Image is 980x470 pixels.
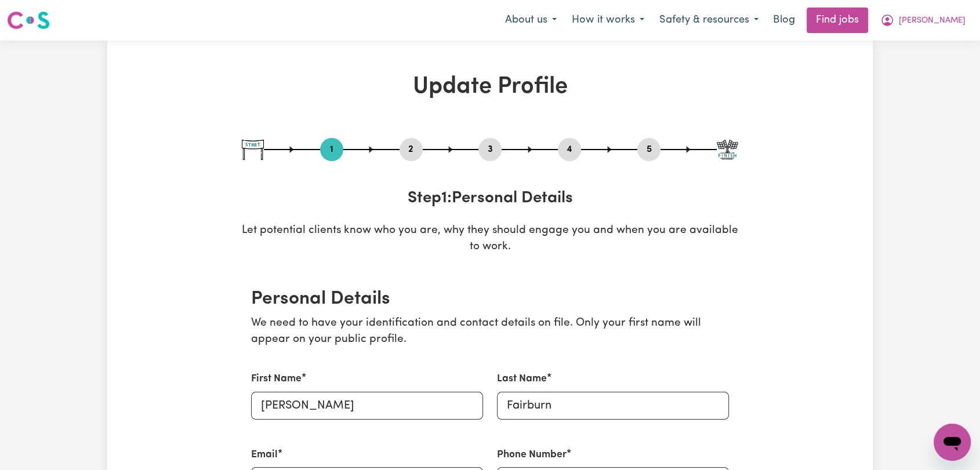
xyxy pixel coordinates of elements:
[497,371,547,387] label: Last Name
[251,315,729,349] p: We need to have your identification and contact details on file. Only your first name will appear...
[242,73,738,101] h1: Update Profile
[478,142,502,157] button: Go to step 3
[320,142,343,157] button: Go to step 1
[497,447,567,462] label: Phone Number
[242,223,738,256] p: Let potential clients know who you are, why they should engage you and when you are available to ...
[899,14,966,27] span: [PERSON_NAME]
[766,8,802,33] a: Blog
[251,288,729,310] h2: Personal Details
[807,8,868,33] a: Find jobs
[251,371,302,387] label: First Name
[873,8,973,32] button: My Account
[652,8,766,32] button: Safety & resources
[242,189,738,209] h3: Step 1 : Personal Details
[251,447,278,462] label: Email
[934,424,971,461] iframe: Button to launch messaging window
[558,142,581,157] button: Go to step 4
[7,10,50,31] img: Careseekers logo
[564,8,652,32] button: How it works
[498,8,564,32] button: About us
[7,7,50,34] a: Careseekers logo
[637,142,660,157] button: Go to step 5
[400,142,423,157] button: Go to step 2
